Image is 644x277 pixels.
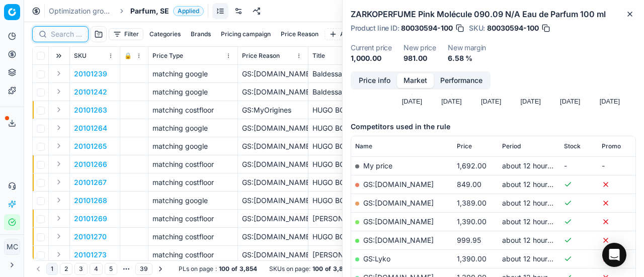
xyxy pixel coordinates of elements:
a: GS:[DOMAIN_NAME] [363,199,434,207]
div: GS:[DOMAIN_NAME] [242,141,304,151]
div: GS:[DOMAIN_NAME] [242,250,304,260]
div: matching costfloor [152,232,233,242]
span: Product line ID : [351,25,399,32]
p: HUGO BOSS Boss Bottled N/A After Shave Balsam 75 ml [312,196,587,206]
span: about 12 hours ago [502,254,566,263]
button: 20101265 [74,141,107,151]
span: Parfum, SE [130,6,169,16]
button: 5 [105,263,117,275]
p: 20101268 [74,196,107,206]
text: [DATE] [441,98,461,105]
p: HUGO BOSS Boss Bottled N/A Eau de Toilette 50 ml [312,105,587,115]
strong: of [325,265,331,273]
div: GS:[DOMAIN_NAME] [242,87,304,97]
p: HUGO BOSS Boss Bottled N/A Deodorant Spray 150 ml [312,232,587,242]
button: Pricing campaign [217,28,275,40]
td: - [560,156,598,175]
span: PLs on page [179,265,213,273]
a: GS:[DOMAIN_NAME] [363,180,434,189]
button: 20101269 [74,214,107,224]
span: Price [457,142,472,150]
button: 2 [60,263,72,275]
div: GS:[DOMAIN_NAME] [242,123,304,133]
button: Categories [145,28,185,40]
a: GS:[DOMAIN_NAME] [363,236,434,244]
button: Performance [434,73,489,88]
p: Baldessarini Classic N/A Deodorant Stick 75 ml [312,87,587,97]
span: SKU [74,52,87,60]
button: 20101263 [74,105,107,115]
h2: ZARKOPERFUME Pink Molécule 090.09 N/A Eau de Parfum 100 ml [351,8,636,20]
span: 1,390.00 [457,217,487,226]
strong: 3,854 [239,265,257,273]
span: 80030594-100 [401,23,453,33]
strong: 3,854 [333,265,351,273]
button: 20101273 [74,250,107,260]
p: HUGO BOSS Boss Bottled N/A After Shave Lotion 100 ml [312,177,587,188]
text: [DATE] [520,98,540,105]
button: Expand [53,122,65,134]
button: Expand all [53,50,65,62]
button: 20101267 [74,177,107,188]
p: HUGO BOSS Boss Bottled N/A Eau de Toilette 100 ml [312,123,587,133]
span: 🔒 [124,52,132,60]
button: MC [4,239,20,255]
span: 80030594-100 [487,23,539,33]
dt: New margin [448,44,486,51]
span: My price [363,161,392,170]
div: GS:MyOrigines [242,105,304,115]
button: Expand [53,248,65,260]
nav: breadcrumb [49,6,204,16]
span: SKUs on page : [269,265,310,273]
button: Price Reason [277,28,323,40]
button: Expand [53,158,65,170]
strong: of [231,265,237,273]
p: 20101264 [74,123,107,133]
span: 849.00 [457,180,481,189]
div: matching google [152,123,233,133]
button: Filter [109,28,143,40]
strong: 100 [219,265,229,273]
td: - [598,156,635,175]
dt: Current price [351,44,391,51]
button: 20101239 [74,69,107,79]
button: 39 [135,263,152,275]
div: matching costfloor [152,214,233,224]
button: Expand [53,85,65,98]
div: matching google [152,196,233,206]
dd: 1,000.00 [351,53,391,63]
div: GS:[DOMAIN_NAME] [242,69,304,79]
div: Open Intercom Messenger [602,243,626,267]
text: [DATE] [600,98,620,105]
span: about 12 hours ago [502,236,566,244]
p: 20101266 [74,159,107,169]
span: about 12 hours ago [502,180,566,189]
span: Parfum, SEApplied [130,6,204,16]
button: 3 [74,263,88,275]
span: Price Reason [242,52,280,60]
div: matching google [152,87,233,97]
button: Expand [53,212,65,224]
button: 20101270 [74,232,107,242]
div: matching costfloor [152,177,233,188]
button: Expand [53,194,65,206]
span: Applied [173,6,204,16]
a: GS:Lyko [363,254,390,263]
dd: 6.58 % [448,53,486,63]
text: [DATE] [560,98,580,105]
div: GS:[DOMAIN_NAME] [242,177,304,188]
button: 20101242 [74,87,107,97]
text: [DATE] [402,98,422,105]
p: [PERSON_NAME] Boss Bottled N/A Deodorant Stick 75 ml [312,214,587,224]
span: 1,692.00 [457,161,487,170]
p: HUGO BOSS Boss Bottled N/A After Shave Lotion 50 ml [312,159,587,169]
span: MC [5,239,20,254]
nav: pagination [32,262,167,276]
button: 4 [90,263,103,275]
